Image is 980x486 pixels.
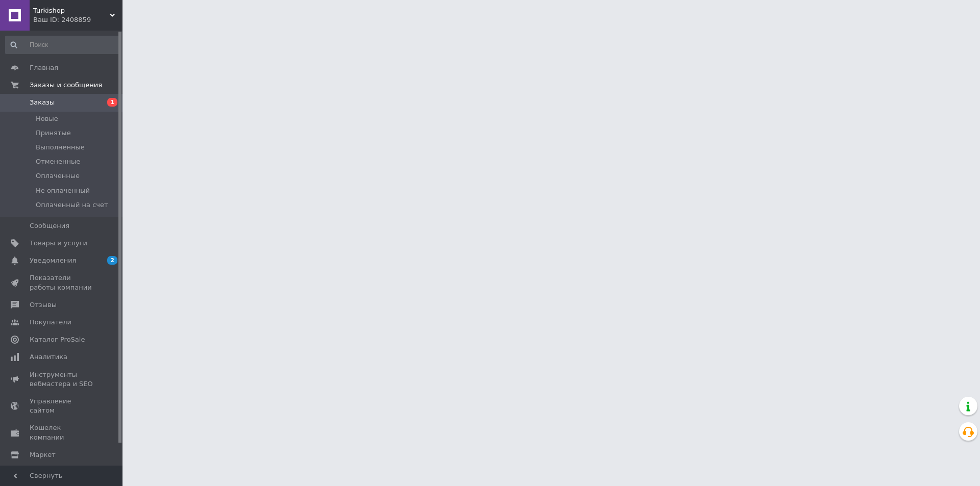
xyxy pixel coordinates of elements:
span: Каталог ProSale [30,335,85,344]
span: Покупатели [30,318,71,327]
span: Выполненные [36,143,85,152]
span: Оплаченный на счет [36,200,108,210]
span: Принятые [36,129,71,138]
span: Заказы [30,98,55,107]
span: Аналитика [30,352,67,362]
span: Показатели работы компании [30,273,94,292]
span: 2 [107,256,117,265]
span: Оплаченные [36,171,80,181]
div: Ваш ID: 2408859 [33,15,122,24]
span: Сообщения [30,221,69,231]
span: Новые [36,114,58,123]
span: Маркет [30,450,56,459]
input: Поиск [5,36,120,54]
span: Уведомления [30,256,76,265]
span: Главная [30,63,58,72]
span: Отмененные [36,157,80,166]
span: Turkishop [33,6,110,15]
span: Инструменты вебмастера и SEO [30,370,94,389]
span: Кошелек компании [30,423,94,442]
span: 1 [107,98,117,107]
span: Товары и услуги [30,239,87,248]
span: Заказы и сообщения [30,81,102,90]
span: Отзывы [30,300,57,310]
span: Управление сайтом [30,397,94,415]
span: Не оплаченный [36,186,90,195]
